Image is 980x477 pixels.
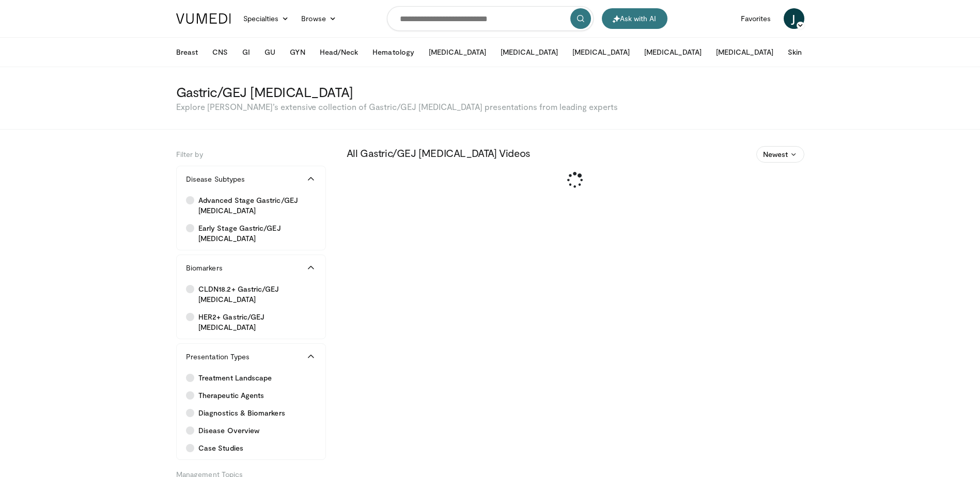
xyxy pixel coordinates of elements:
p: Explore [PERSON_NAME]’s extensive collection of Gastric/GEJ [MEDICAL_DATA] presentations from lea... [176,101,804,113]
button: CNS [206,42,234,62]
img: VuMedi Logo [176,13,231,24]
button: GYN [284,42,311,62]
button: Presentation Types [177,344,325,370]
span: Case Studies [198,443,243,453]
button: [MEDICAL_DATA] [710,42,780,62]
button: [MEDICAL_DATA] [566,42,636,62]
a: Browse [295,8,343,29]
a: J [784,8,804,29]
input: Search topics, interventions [387,6,594,31]
span: CLDN18.2+ Gastric/GEJ [MEDICAL_DATA] [198,284,316,305]
button: [MEDICAL_DATA] [494,42,564,62]
button: Disease Subtypes [177,166,325,192]
h5: Filter by [176,146,326,160]
button: Breast [170,42,204,62]
span: HER2+ Gastric/GEJ [MEDICAL_DATA] [198,312,316,332]
button: Newest [756,146,804,163]
span: Newest [763,149,788,160]
button: Ask with AI [602,8,667,29]
button: Biomarkers [177,255,325,281]
h3: Gastric/GEJ [MEDICAL_DATA] [176,84,804,100]
a: Favorites [735,8,777,29]
a: Specialties [237,8,295,29]
button: Skin [782,42,808,62]
span: Disease Overview [198,425,259,436]
span: Therapeutic Agents [198,390,264,401]
button: Hematology [366,42,421,62]
h3: All Gastric/GEJ [MEDICAL_DATA] Videos [347,146,804,160]
button: Head/Neck [314,42,365,62]
span: Treatment Landscape [198,373,272,383]
button: [MEDICAL_DATA] [423,42,492,62]
button: GI [236,42,256,62]
button: GU [258,42,282,62]
button: [MEDICAL_DATA] [638,42,708,62]
span: Diagnostics & Biomarkers [198,408,285,418]
span: Advanced Stage Gastric/GEJ [MEDICAL_DATA] [198,195,316,216]
span: Early Stage Gastric/GEJ [MEDICAL_DATA] [198,223,316,244]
